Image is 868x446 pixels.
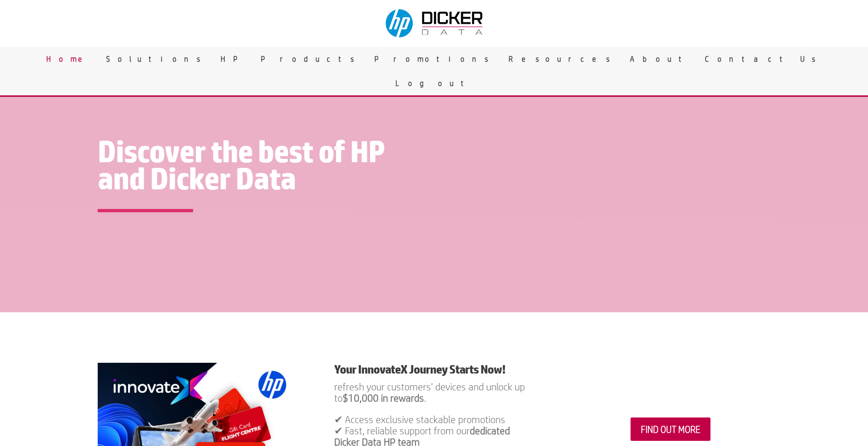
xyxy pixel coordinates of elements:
a: HP Products [214,47,367,71]
strong: $10,000 in rewards [343,392,424,403]
h1: Discover the best of HP and Dicker Data [98,138,416,197]
a: Solutions [99,47,214,71]
a: Contact Us [698,47,829,71]
a: About [623,47,698,71]
a: Promotions [367,47,502,71]
a: Home [39,47,99,71]
p: refresh your customers’ devices and unlock up to . [334,381,534,414]
h1: Your InnovateX Journey Starts Now! [334,363,534,381]
a: Resources [502,47,623,71]
a: FIND OUT MORE [631,417,710,441]
img: Dicker Data & HP [380,5,490,42]
a: Logout [388,71,480,95]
